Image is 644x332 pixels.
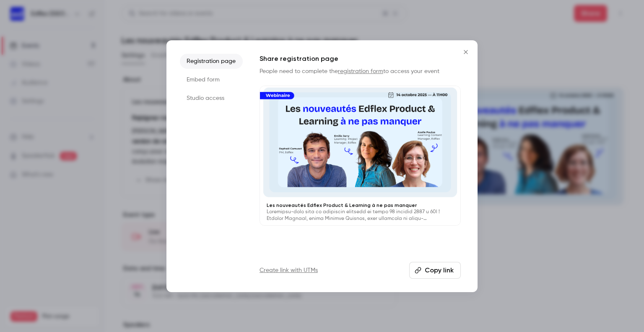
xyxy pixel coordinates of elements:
[457,44,474,60] button: Close
[260,54,461,64] h1: Share registration page
[180,54,243,69] li: Registration page
[180,72,243,87] li: Embed form
[338,68,383,74] a: registration form
[409,262,461,279] button: Copy link
[180,91,243,106] li: Studio access
[267,202,454,209] p: Les nouveautés Edflex Product & Learning à ne pas manquer
[260,266,318,274] a: Create link with UTMs
[260,67,461,76] p: People need to complete the to access your event
[267,209,454,222] p: Loremipsu-dolo sita co adipiscin elitsedd ei tempo 98 incidid 2887 u 60l ! Etdolor Magnaal, enima...
[260,86,461,226] a: Les nouveautés Edflex Product & Learning à ne pas manquerLoremipsu-dolo sita co adipiscin elitsed...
